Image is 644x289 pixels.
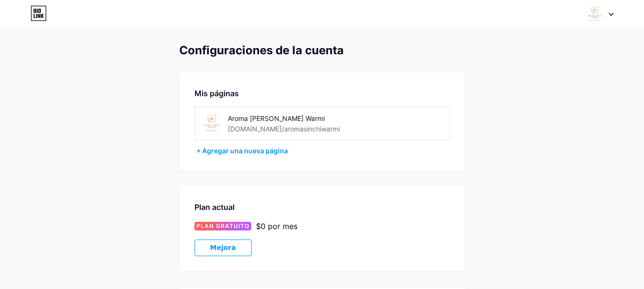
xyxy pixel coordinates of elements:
img: Candy Vela [585,5,603,23]
font: $0 por mes [256,221,297,231]
font: Configuraciones de la cuenta [179,43,344,57]
button: Mejora [194,239,252,256]
font: + Agregar una nueva página [196,147,288,155]
font: Mejora [210,244,236,251]
img: aromasinchiwarmi [201,113,222,134]
font: Plan actual [194,202,235,212]
font: [DOMAIN_NAME]/aromasinchiwarmi [228,125,340,133]
font: Mis páginas [194,89,239,98]
font: Aroma [PERSON_NAME] Warmi [228,114,325,122]
font: PLAN GRATUITO [196,222,249,229]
